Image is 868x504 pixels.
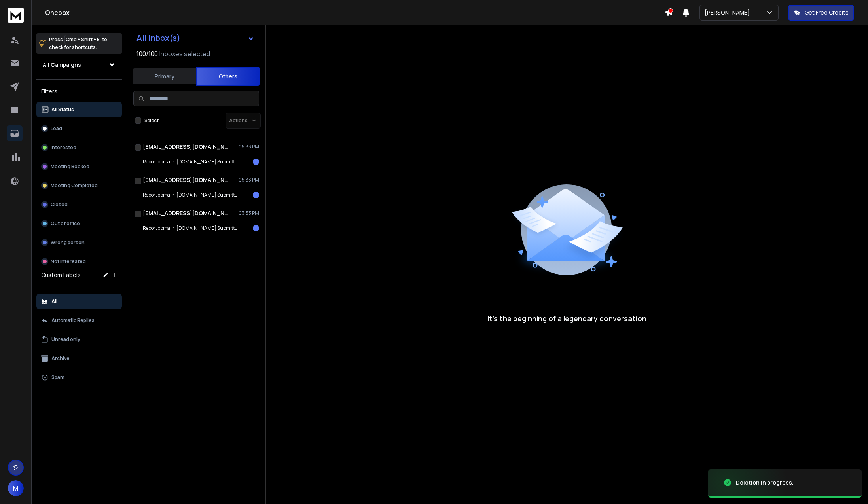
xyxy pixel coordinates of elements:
button: M [8,480,24,496]
p: Meeting Booked [51,163,89,170]
button: Closed [36,197,122,212]
p: Unread only [51,336,80,343]
button: All Status [36,102,122,117]
button: Unread only [36,332,122,347]
p: [PERSON_NAME] [705,9,753,17]
button: Not Interested [36,254,122,269]
p: Get Free Credits [805,9,849,17]
p: Meeting Completed [51,182,98,189]
button: Wrong person [36,235,122,250]
div: 1 [253,192,259,198]
button: Meeting Booked [36,159,122,174]
div: Deletion in progress. [736,479,794,487]
button: All Inbox(s) [130,30,261,46]
p: Spam [51,374,64,381]
button: Lead [36,121,122,136]
p: Report domain: [DOMAIN_NAME] Submitter: [DOMAIN_NAME] [143,159,238,165]
p: It’s the beginning of a legendary conversation [487,313,646,324]
p: Not Interested [51,258,86,265]
h3: Custom Labels [41,271,81,279]
p: Archive [51,355,70,362]
button: Spam [36,369,122,385]
button: Archive [36,351,122,366]
button: All [36,294,122,309]
p: Report domain: [DOMAIN_NAME] Submitter: [DOMAIN_NAME] [143,225,238,231]
h1: Onebox [45,8,665,17]
p: Report domain: [DOMAIN_NAME] Submitter: [DOMAIN_NAME] [143,192,238,198]
span: Cmd + Shift + k [64,35,100,44]
h1: [EMAIL_ADDRESS][DOMAIN_NAME] [143,176,230,184]
p: Lead [51,125,62,132]
button: Automatic Replies [36,313,122,328]
p: 05:33 PM [239,177,259,183]
p: 05:33 PM [239,144,259,150]
span: 100 / 100 [136,49,158,59]
p: Interested [51,144,76,151]
p: Out of office [51,220,80,227]
p: Press to check for shortcuts. [49,36,107,51]
button: Others [196,67,260,86]
h3: Inboxes selected [159,49,210,59]
label: Select [144,117,159,124]
p: Wrong person [51,239,85,246]
div: 1 [253,225,259,231]
p: Closed [51,201,68,208]
button: Out of office [36,216,122,231]
h3: Filters [36,86,122,97]
button: Interested [36,140,122,155]
p: All [51,298,57,305]
button: All Campaigns [36,57,122,73]
h1: All Campaigns [43,61,81,69]
p: 03:33 PM [239,210,259,216]
button: Get Free Credits [788,5,854,21]
h1: [EMAIL_ADDRESS][DOMAIN_NAME] [143,209,230,217]
button: Meeting Completed [36,178,122,193]
img: logo [8,8,24,23]
button: Primary [133,68,196,85]
h1: All Inbox(s) [136,34,180,42]
div: 1 [253,159,259,165]
h1: [EMAIL_ADDRESS][DOMAIN_NAME] [143,143,230,151]
p: All Status [51,106,74,113]
p: Automatic Replies [51,317,95,324]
